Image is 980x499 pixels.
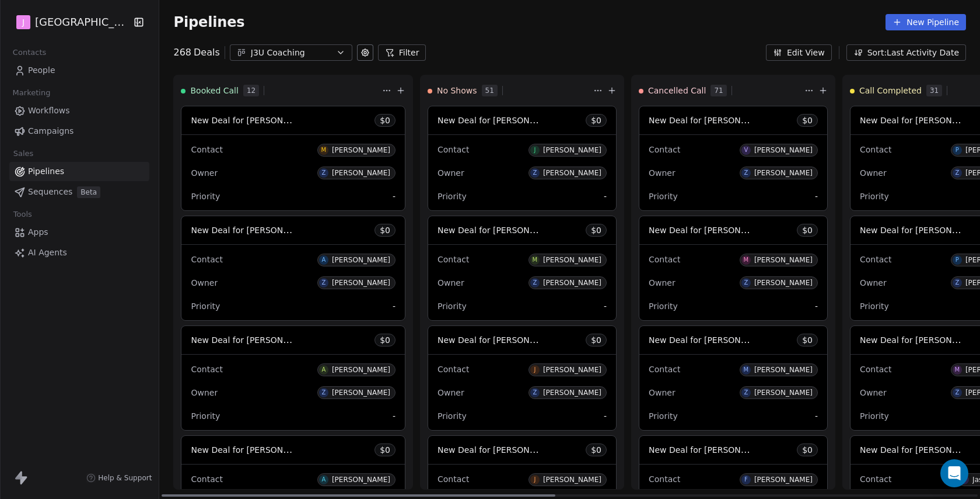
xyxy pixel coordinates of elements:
a: SequencesBeta [9,182,149,202]
span: Priority [649,192,678,201]
div: [PERSON_NAME] [754,279,813,287]
div: Z [321,168,325,178]
div: Cancelled Call71 [639,75,802,106]
span: $ 0 [591,224,601,236]
span: Marketing [8,84,55,102]
div: [PERSON_NAME] [754,476,813,484]
span: 51 [482,85,498,96]
div: New Deal for [PERSON_NAME]$0ContactJ[PERSON_NAME]OwnerZ[PERSON_NAME]Priority- [428,106,617,211]
span: - [393,410,395,422]
div: [PERSON_NAME] [543,146,601,154]
span: New Deal for [PERSON_NAME] [649,444,772,455]
span: $ 0 [802,334,813,346]
span: $ 0 [802,115,813,126]
span: $ 0 [380,115,390,126]
div: Z [955,168,959,178]
span: Pipelines [28,165,64,178]
span: New Deal for [PERSON_NAME] [191,224,314,235]
button: Sort: Last Activity Date [846,44,966,61]
div: Z [955,388,959,397]
span: 31 [926,85,942,96]
div: [PERSON_NAME] [543,366,601,374]
div: Z [744,388,748,397]
div: [PERSON_NAME] [332,146,390,154]
div: New Deal for [PERSON_NAME]$0ContactV[PERSON_NAME]OwnerZ[PERSON_NAME]Priority- [639,106,828,211]
span: New Deal for [PERSON_NAME] [437,115,561,126]
div: Z [744,278,748,287]
span: - [815,300,818,312]
div: [PERSON_NAME] [543,389,601,397]
span: Owner [437,278,464,287]
div: A [321,255,325,265]
span: Campaigns [28,125,73,137]
span: New Deal for [PERSON_NAME] [437,224,561,235]
div: [PERSON_NAME] [543,476,601,484]
span: $ 0 [380,444,390,456]
span: Contact [860,255,891,264]
span: $ 0 [591,444,601,456]
span: - [815,190,818,202]
button: Edit View [766,44,832,61]
div: New Deal for [PERSON_NAME]$0ContactJ[PERSON_NAME]OwnerZ[PERSON_NAME]Priority- [428,325,617,431]
div: [PERSON_NAME] [754,389,813,397]
a: Pipelines [9,162,149,181]
span: Owner [191,278,218,287]
div: [PERSON_NAME] [332,476,390,484]
span: No Shows [437,85,477,96]
span: Contact [860,474,891,484]
span: Contact [649,365,680,374]
span: Owner [860,388,887,397]
span: - [604,300,607,312]
div: New Deal for [PERSON_NAME]$0ContactM[PERSON_NAME]OwnerZ[PERSON_NAME]Priority- [639,325,828,431]
span: New Deal for [PERSON_NAME] [649,224,772,235]
div: [PERSON_NAME] [754,146,813,154]
span: Contact [191,255,222,264]
span: Owner [649,278,675,287]
span: Contact [860,145,891,154]
span: Apps [28,226,48,238]
span: - [815,410,818,422]
div: M [744,255,749,265]
a: Apps [9,223,149,242]
button: Filter [378,44,426,61]
span: $ 0 [802,444,813,456]
span: Contact [860,365,891,374]
div: Booked Call12 [181,75,380,106]
span: - [393,300,395,312]
span: Priority [437,302,467,311]
div: New Deal for [PERSON_NAME]$0ContactM[PERSON_NAME]OwnerZ[PERSON_NAME]Priority- [181,106,405,211]
span: New Deal for [PERSON_NAME] [649,334,772,345]
span: Pipelines [173,14,244,30]
span: Contact [437,255,469,264]
span: - [604,190,607,202]
div: New Deal for [PERSON_NAME]$0ContactM[PERSON_NAME]OwnerZ[PERSON_NAME]Priority- [639,216,828,321]
span: Priority [860,302,889,311]
div: Z [321,278,325,287]
span: - [604,410,607,422]
span: Workflows [28,105,70,117]
div: [PERSON_NAME] [543,256,601,264]
div: J [534,365,535,375]
div: M [533,255,538,265]
span: Owner [437,168,464,178]
div: Z [955,278,959,287]
span: Booked Call [190,85,238,96]
span: Owner [191,168,218,178]
a: AI Agents [9,243,149,262]
span: Tools [8,206,37,223]
div: New Deal for [PERSON_NAME]$0ContactA[PERSON_NAME]OwnerZ[PERSON_NAME]Priority- [181,216,405,321]
div: M [744,365,749,375]
button: New Pipeline [885,14,966,30]
div: [PERSON_NAME] [754,169,813,177]
span: Priority [437,411,467,421]
span: New Deal for [PERSON_NAME] [191,115,314,126]
div: 268 [173,46,219,60]
span: Contact [191,145,222,154]
div: P [956,145,959,155]
div: V [744,145,748,155]
span: Priority [860,411,889,421]
span: Owner [860,278,887,287]
span: Owner [649,388,675,397]
span: - [393,190,395,202]
div: [PERSON_NAME] [332,366,390,374]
